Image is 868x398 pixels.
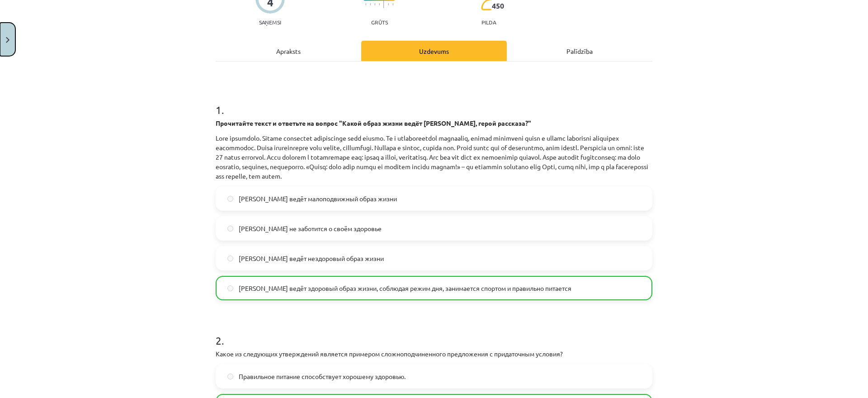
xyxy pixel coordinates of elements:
[216,349,652,359] p: Какое из следующих утверждений является примером сложноподчиненного предложения с придаточным усл...
[492,2,504,10] span: 450
[255,19,285,25] p: Saņemsi
[361,41,507,61] div: Uzdevums
[216,318,652,346] h1: 2 .
[227,256,233,261] input: [PERSON_NAME] ведёт нездоровый образ жизни
[481,19,496,25] p: pilda
[371,19,388,25] p: Grūts
[392,3,393,5] img: icon-short-line-57e1e144782c952c97e751825c79c345078a6d821885a25fce030b3d8c18986b.svg
[6,37,9,43] img: icon-close-lesson-0947bae3869378f0d4975bcd49f059093ad1ed9edebbc8119c70593378902aed.svg
[239,372,406,381] span: Правильное питание способствует хорошему здоровью.
[239,254,384,263] span: [PERSON_NAME] ведёт нездоровый образ жизни
[370,3,371,5] img: icon-short-line-57e1e144782c952c97e751825c79c345078a6d821885a25fce030b3d8c18986b.svg
[239,224,382,233] span: [PERSON_NAME] не заботится о своём здоровье
[507,41,652,61] div: Palīdzība
[227,196,233,202] input: [PERSON_NAME] ведёт малоподвижный образ жизни
[374,3,375,5] img: icon-short-line-57e1e144782c952c97e751825c79c345078a6d821885a25fce030b3d8c18986b.svg
[365,3,366,5] img: icon-short-line-57e1e144782c952c97e751825c79c345078a6d821885a25fce030b3d8c18986b.svg
[216,119,531,127] strong: Прочитайте текст и ответьте на вопрос "Какой образ жизни ведёт [PERSON_NAME], герой рассказа?"
[388,3,389,5] img: icon-short-line-57e1e144782c952c97e751825c79c345078a6d821885a25fce030b3d8c18986b.svg
[239,194,397,204] span: [PERSON_NAME] ведёт малоподвижный образ жизни
[227,226,233,232] input: [PERSON_NAME] не заботится о своём здоровье
[227,285,233,291] input: [PERSON_NAME] ведёт здоровый образ жизни, соблюдая режим дня, занимается спортом и правильно пита...
[227,374,233,379] input: Правильное питание способствует хорошему здоровью.
[216,133,652,181] p: Lore ipsumdolo. Sitame consectet adipiscinge sedd eiusmo. Te i utlaboreetdol magnaaliq, enimad mi...
[379,3,380,5] img: icon-short-line-57e1e144782c952c97e751825c79c345078a6d821885a25fce030b3d8c18986b.svg
[239,284,571,293] span: [PERSON_NAME] ведёт здоровый образ жизни, соблюдая режим дня, занимается спортом и правильно пита...
[216,41,361,61] div: Apraksts
[216,88,652,116] h1: 1 .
